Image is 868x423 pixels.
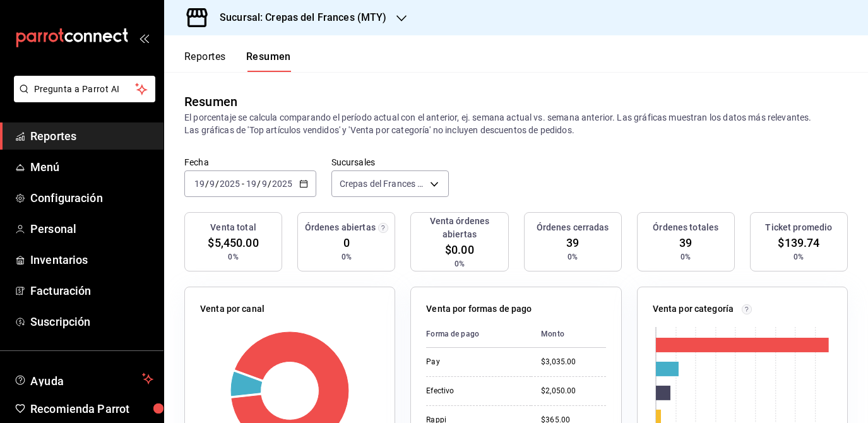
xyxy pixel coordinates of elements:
span: Menú [30,158,153,176]
div: navigation tabs [184,51,291,72]
input: -- [246,179,257,189]
p: El porcentaje se calcula comparando el período actual con el anterior, ej. semana actual vs. sema... [184,111,848,136]
button: Resumen [246,51,291,72]
p: Venta por canal [200,302,265,316]
p: Venta por formas de pago [426,302,532,316]
div: Pay [426,357,521,367]
div: Efectivo [426,386,521,396]
label: Sucursales [331,158,449,167]
span: $139.74 [778,234,819,251]
h3: Venta total [210,221,256,234]
span: Recomienda Parrot [30,400,153,417]
span: Suscripción [30,313,153,330]
span: Pregunta a Parrot AI [34,83,136,96]
h3: Órdenes totales [653,221,718,234]
span: / [257,179,261,189]
input: -- [194,179,205,189]
span: 0% [681,251,691,263]
span: - [242,179,244,189]
span: Reportes [30,128,153,145]
span: $0.00 [445,241,474,258]
h3: Ticket promedio [765,221,832,234]
span: Ayuda [30,371,137,386]
div: Resumen [184,92,237,111]
a: Pregunta a Parrot AI [9,92,155,105]
input: ---- [219,179,241,189]
span: 0% [342,251,352,263]
div: $2,050.00 [541,386,605,396]
span: 0% [794,251,804,263]
div: $3,035.00 [541,357,605,367]
span: / [215,179,219,189]
label: Fecha [184,158,316,167]
span: 39 [566,234,579,251]
input: ---- [271,179,293,189]
span: Personal [30,220,153,237]
span: Inventarios [30,251,153,268]
h3: Órdenes cerradas [537,221,609,234]
span: / [268,179,271,189]
span: 0% [455,258,465,270]
span: Configuración [30,189,153,206]
th: Monto [531,321,605,348]
input: -- [209,179,215,189]
span: 0% [228,251,238,263]
span: 39 [679,234,692,251]
input: -- [261,179,268,189]
span: Crepas del Frances (MTY) [340,177,426,190]
p: Venta por categoría [653,302,734,316]
h3: Sucursal: Crepas del Frances (MTY) [210,10,386,25]
h3: Venta órdenes abiertas [416,215,502,241]
button: Pregunta a Parrot AI [14,76,155,102]
button: open_drawer_menu [139,33,149,43]
span: $5,450.00 [208,234,258,251]
span: 0 [343,234,350,251]
span: / [205,179,209,189]
span: Facturación [30,282,153,299]
button: Reportes [184,51,226,72]
span: 0% [568,251,578,263]
h3: Órdenes abiertas [305,221,376,234]
th: Forma de pago [426,321,531,348]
